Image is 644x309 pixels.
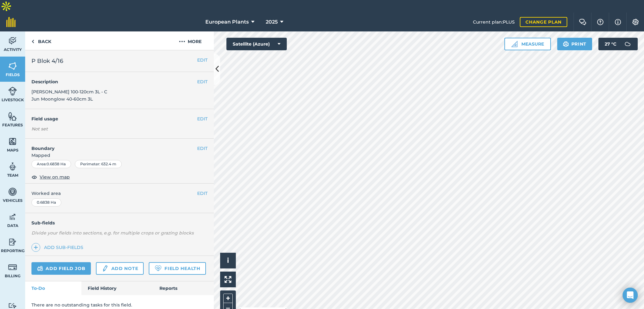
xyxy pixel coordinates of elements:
[31,301,208,308] p: There are no outstanding tasks for this field.
[8,303,17,309] img: svg+xml;base64,PD94bWwgdmVyc2lvbj0iMS4wIiBlbmNvZGluZz0idXRmLTgiPz4KPCEtLSBHZW5lcmF0b3I6IEFkb2JlIE...
[75,160,122,168] div: Perimeter : 632.4 m
[605,38,616,50] span: 27 ° C
[8,237,17,247] img: svg+xml;base64,PD94bWwgdmVyc2lvbj0iMS4wIiBlbmNvZGluZz0idXRmLTgiPz4KPCEtLSBHZW5lcmF0b3I6IEFkb2JlIE...
[8,212,17,222] img: svg+xml;base64,PD94bWwgdmVyc2lvbj0iMS4wIiBlbmNvZGluZz0idXRmLTgiPz4KPCEtLSBHZW5lcmF0b3I6IEFkb2JlIE...
[579,19,586,25] img: Two speech bubbles overlapping with the left bubble in the forefront
[31,115,197,122] h4: Field usage
[31,262,91,275] a: Add field job
[31,57,63,65] span: P Blok 4/16
[96,262,144,275] a: Add note
[31,38,34,45] img: svg+xml;base64,PHN2ZyB4bWxucz0iaHR0cDovL3d3dy53My5vcmcvMjAwMC9zdmciIHdpZHRoPSI5IiBoZWlnaHQ9IjI0Ii...
[6,17,16,27] img: fieldmargin Logo
[25,31,58,50] a: Back
[220,253,236,268] button: i
[197,78,208,85] button: EDIT
[227,257,229,264] span: i
[197,115,208,122] button: EDIT
[81,281,153,295] a: Field History
[31,243,86,252] a: Add sub-fields
[511,41,518,47] img: Ruler icon
[621,38,634,50] img: svg+xml;base64,PD94bWwgdmVyc2lvbj0iMS4wIiBlbmNvZGluZz0idXRmLTgiPz4KPCEtLSBHZW5lcmF0b3I6IEFkb2JlIE...
[8,86,17,96] img: svg+xml;base64,PD94bWwgdmVyc2lvbj0iMS4wIiBlbmNvZGluZz0idXRmLTgiPz4KPCEtLSBHZW5lcmF0b3I6IEFkb2JlIE...
[197,190,208,197] button: EDIT
[31,230,194,236] em: Divide your fields into sections, e.g. for multiple crops or grazing blocks
[31,173,70,181] button: View on map
[597,19,604,25] img: A question mark icon
[8,36,17,46] img: svg+xml;base64,PD94bWwgdmVyc2lvbj0iMS4wIiBlbmNvZGluZz0idXRmLTgiPz4KPCEtLSBHZW5lcmF0b3I6IEFkb2JlIE...
[34,244,38,251] img: svg+xml;base64,PHN2ZyB4bWxucz0iaHR0cDovL3d3dy53My5vcmcvMjAwMC9zdmciIHdpZHRoPSIxNCIgaGVpZ2h0PSIyNC...
[25,281,81,295] a: To-Do
[167,31,214,50] button: More
[615,18,621,26] img: svg+xml;base64,PHN2ZyB4bWxucz0iaHR0cDovL3d3dy53My5vcmcvMjAwMC9zdmciIHdpZHRoPSIxNyIgaGVpZ2h0PSIxNy...
[266,18,278,26] span: 2025
[25,152,214,159] span: Mapped
[8,162,17,171] img: svg+xml;base64,PD94bWwgdmVyc2lvbj0iMS4wIiBlbmNvZGluZz0idXRmLTgiPz4KPCEtLSBHZW5lcmF0b3I6IEFkb2JlIE...
[25,219,214,226] h4: Sub-fields
[504,38,551,50] button: Measure
[102,265,108,272] img: svg+xml;base64,PD94bWwgdmVyc2lvbj0iMS4wIiBlbmNvZGluZz0idXRmLTgiPz4KPCEtLSBHZW5lcmF0b3I6IEFkb2JlIE...
[563,40,569,48] img: svg+xml;base64,PHN2ZyB4bWxucz0iaHR0cDovL3d3dy53My5vcmcvMjAwMC9zdmciIHdpZHRoPSIxOSIgaGVpZ2h0PSIyNC...
[197,57,208,63] button: EDIT
[31,173,37,181] img: svg+xml;base64,PHN2ZyB4bWxucz0iaHR0cDovL3d3dy53My5vcmcvMjAwMC9zdmciIHdpZHRoPSIxOCIgaGVpZ2h0PSIyNC...
[557,38,592,50] button: Print
[31,126,208,132] div: Not set
[632,19,639,25] img: A cog icon
[8,112,17,121] img: svg+xml;base64,PHN2ZyB4bWxucz0iaHR0cDovL3d3dy53My5vcmcvMjAwMC9zdmciIHdpZHRoPSI1NiIgaGVpZ2h0PSI2MC...
[31,78,208,85] h4: Description
[473,19,515,25] span: Current plan : PLUS
[40,174,70,180] span: View on map
[8,137,17,146] img: svg+xml;base64,PHN2ZyB4bWxucz0iaHR0cDovL3d3dy53My5vcmcvMjAwMC9zdmciIHdpZHRoPSI1NiIgaGVpZ2h0PSI2MC...
[31,190,208,197] span: Worked area
[263,13,286,31] button: 2025
[25,139,197,152] h4: Boundary
[31,198,61,207] div: 0.6838 Ha
[205,18,249,26] span: European Plants
[226,38,287,50] button: Satellite (Azure)
[223,294,233,303] button: +
[225,276,231,283] img: Four arrows, one pointing top left, one top right, one bottom right and the last bottom left
[520,17,567,27] a: Change plan
[31,160,71,168] div: Area : 0.6838 Ha
[598,38,638,50] button: 27 °C
[37,265,43,272] img: svg+xml;base64,PD94bWwgdmVyc2lvbj0iMS4wIiBlbmNvZGluZz0idXRmLTgiPz4KPCEtLSBHZW5lcmF0b3I6IEFkb2JlIE...
[8,262,17,272] img: svg+xml;base64,PD94bWwgdmVyc2lvbj0iMS4wIiBlbmNvZGluZz0idXRmLTgiPz4KPCEtLSBHZW5lcmF0b3I6IEFkb2JlIE...
[179,38,185,45] img: svg+xml;base64,PHN2ZyB4bWxucz0iaHR0cDovL3d3dy53My5vcmcvMjAwMC9zdmciIHdpZHRoPSIyMCIgaGVpZ2h0PSIyNC...
[203,13,257,31] button: European Plants
[149,262,206,275] a: Field Health
[623,288,638,303] div: Open Intercom Messenger
[8,187,17,196] img: svg+xml;base64,PD94bWwgdmVyc2lvbj0iMS4wIiBlbmNvZGluZz0idXRmLTgiPz4KPCEtLSBHZW5lcmF0b3I6IEFkb2JlIE...
[197,145,208,152] button: EDIT
[153,281,214,295] a: Reports
[31,89,107,102] span: [PERSON_NAME] 100-120cm 3L - C Jun Moonglow 40-60cm 3L
[8,61,17,71] img: svg+xml;base64,PHN2ZyB4bWxucz0iaHR0cDovL3d3dy53My5vcmcvMjAwMC9zdmciIHdpZHRoPSI1NiIgaGVpZ2h0PSI2MC...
